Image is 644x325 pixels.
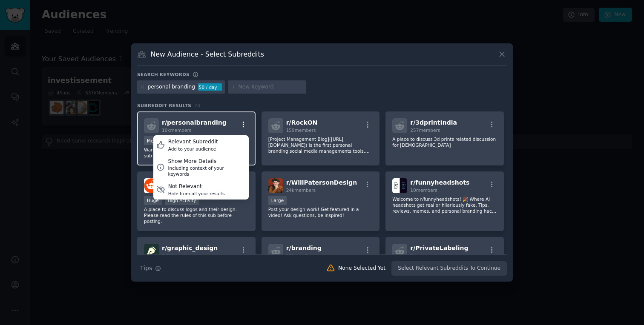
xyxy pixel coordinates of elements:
img: funnyheadshots [392,178,407,193]
span: 10k members [162,128,191,133]
span: Tips [140,264,152,273]
p: [Project Management Blog]([URL][DOMAIN_NAME]) is the first personal branding social media managem... [268,136,373,154]
span: r/ personalbranding [162,119,227,126]
div: Show More Details [168,158,245,165]
span: r/ RockON [286,119,318,126]
h3: New Audience - Select Subreddits [151,50,264,59]
p: Post your design work! Get featured in a video! Ask questions, be inspired! [268,206,373,218]
div: Add to your audience [168,146,218,152]
span: 23 [194,103,200,108]
div: Hide from all your results [168,191,225,197]
div: Relevant Subreddit [168,138,218,146]
img: graphic_design [144,244,159,259]
span: 35k members [286,253,316,258]
span: r/ branding [286,245,322,251]
img: WillPatersonDesign [268,178,283,193]
div: Not Relevant [168,183,225,191]
p: Welcome to r/funnyheadshots! 🎉 Where AI headshots get real or hilariously fake. Tips, reviews, me... [392,196,497,214]
div: Medium Size [144,136,178,145]
span: r/ graphic_design [162,245,218,251]
input: New Keyword [239,83,303,91]
span: 24k members [286,188,316,193]
span: r/ funnyheadshots [410,179,469,186]
div: Including context of your keywords [168,165,245,177]
span: Subreddit Results [137,103,191,108]
button: Tips [137,261,164,276]
div: None Selected Yet [338,265,385,272]
span: 257 members [410,128,440,133]
div: High Activity [165,196,199,205]
span: 3k members [410,253,437,258]
span: 10 members [410,188,437,193]
div: Huge [144,196,162,205]
span: r/ WillPatersonDesign [286,179,357,186]
h3: Search keywords [137,71,190,77]
span: r/ 3dprintIndia [410,119,457,126]
div: Large [268,196,287,205]
div: 50 / day [198,83,222,91]
p: A place to discuss 3d prints related discussion for [DEMOGRAPHIC_DATA] [392,136,497,148]
p: A place to discuss logos and their design. Please read the rules of this sub before posting. [144,206,249,224]
span: r/ PrivateLabeling [410,245,468,251]
div: personal branding [148,83,195,91]
img: logodesign [144,178,159,193]
span: 2.8M members [162,253,194,258]
p: Want to grow your personal brand? This is the sub for you! [144,147,249,159]
span: 159 members [286,128,316,133]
